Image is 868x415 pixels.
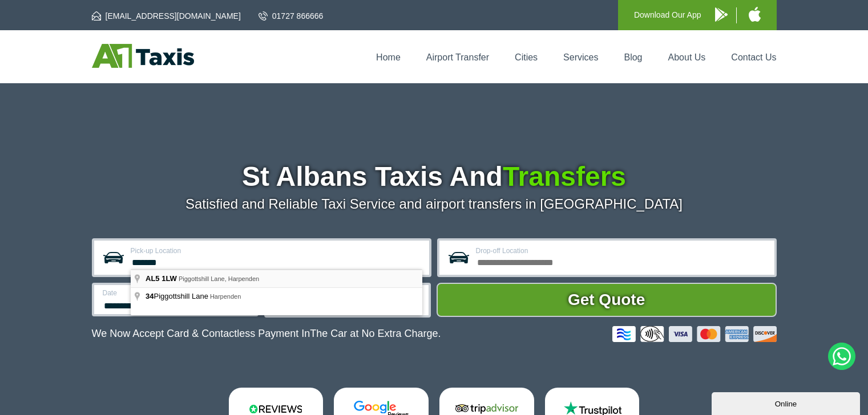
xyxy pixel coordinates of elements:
img: Credit And Debit Cards [612,326,777,342]
a: Cities [515,52,538,62]
a: Contact Us [731,52,776,62]
label: Drop-off Location [476,247,768,254]
span: 34 [146,292,154,300]
iframe: chat widget [712,390,862,415]
img: A1 Taxis iPhone App [749,7,761,22]
span: Transfers [503,161,626,192]
a: Home [376,52,401,62]
a: 01727 866666 [259,10,324,22]
a: [EMAIL_ADDRESS][DOMAIN_NAME] [92,10,241,22]
p: Download Our App [634,8,701,22]
a: Services [563,52,598,62]
img: A1 Taxis St Albans LTD [92,44,194,68]
button: Get Quote [437,283,777,317]
label: Date [103,290,249,296]
img: A1 Taxis Android App [715,7,728,22]
a: About Us [668,52,706,62]
span: Piggottshill Lane, Harpenden [179,275,259,282]
span: AL5 1LW [146,274,177,283]
label: Pick-up Location [131,247,422,254]
span: Piggottshill Lane [146,292,210,300]
a: Blog [624,52,642,62]
h1: St Albans Taxis And [92,163,777,190]
span: The Car at No Extra Charge. [310,328,441,339]
a: Airport Transfer [426,52,489,62]
p: We Now Accept Card & Contactless Payment In [92,328,441,340]
span: Harpenden [210,293,241,300]
p: Satisfied and Reliable Taxi Service and airport transfers in [GEOGRAPHIC_DATA] [92,196,777,212]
